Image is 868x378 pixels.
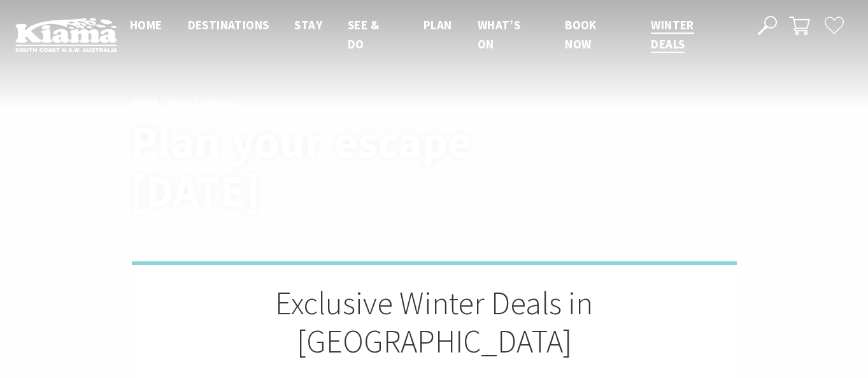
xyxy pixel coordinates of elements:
[117,15,743,54] nav: Main Menu
[294,17,322,33] span: Stay
[348,17,379,52] span: See & Do
[565,17,597,52] span: Book now
[651,17,694,52] span: Winter Deals
[423,17,452,33] span: Plan
[196,284,673,361] h2: Exclusive Winter Deals in [GEOGRAPHIC_DATA]
[478,17,520,52] span: What’s On
[188,17,269,33] span: Destinations
[15,17,117,52] img: Kiama Logo
[131,118,490,216] h1: Plan your escape [DATE]
[130,17,162,33] span: Home
[131,96,158,110] a: Home
[169,94,236,111] li: Winter Deals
